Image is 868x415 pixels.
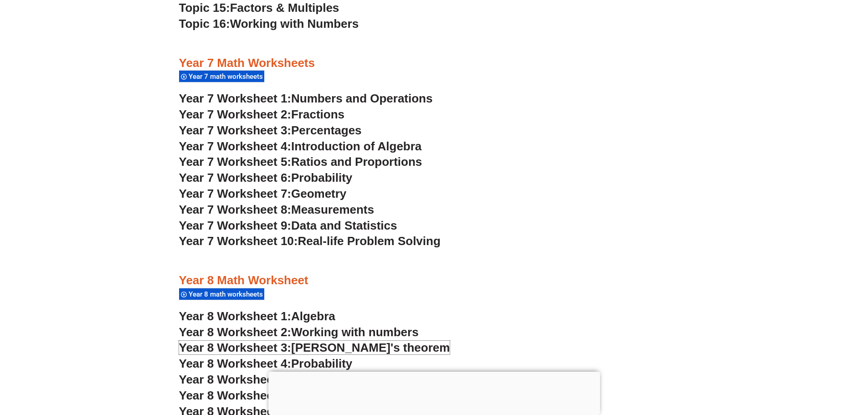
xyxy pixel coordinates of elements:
[179,203,292,216] span: Year 7 Worksheet 8:
[291,108,344,121] span: Fractions
[179,187,347,200] a: Year 7 Worksheet 7:Geometry
[230,17,359,31] span: Working with Numbers
[291,92,432,105] span: Numbers and Operations
[716,312,868,415] iframe: Chat Widget
[179,373,443,386] a: Year 8 Worksheet 5:Fractions and Percentages
[179,219,292,232] span: Year 7 Worksheet 9:
[179,70,264,82] div: Year 7 math worksheets
[189,72,266,81] span: Year 7 math worksheets
[179,56,689,71] h3: Year 7 Math Worksheets
[179,1,339,15] a: Topic 15:Factors & Multiples
[179,108,292,121] span: Year 7 Worksheet 2:
[298,234,440,248] span: Real-life Problem Solving
[179,357,292,370] span: Year 8 Worksheet 4:
[291,325,419,339] span: Working with numbers
[179,139,292,153] span: Year 7 Worksheet 4:
[179,187,292,200] span: Year 7 Worksheet 7:
[179,234,298,248] span: Year 7 Worksheet 10:
[179,288,264,300] div: Year 8 math worksheets
[291,341,450,354] span: [PERSON_NAME]'s theorem
[179,234,441,248] a: Year 7 Worksheet 10:Real-life Problem Solving
[268,372,600,413] iframe: Advertisement
[179,155,292,169] span: Year 7 Worksheet 5:
[179,123,362,137] a: Year 7 Worksheet 3:Percentages
[179,341,292,354] span: Year 8 Worksheet 3:
[179,389,292,402] span: Year 8 Worksheet 6:
[179,92,292,105] span: Year 7 Worksheet 1:
[179,203,374,216] a: Year 7 Worksheet 8:Measurements
[179,17,359,31] a: Topic 16:Working with Numbers
[179,92,433,105] a: Year 7 Worksheet 1:Numbers and Operations
[230,1,339,15] span: Factors & Multiples
[291,187,346,200] span: Geometry
[291,139,421,153] span: Introduction of Algebra
[291,203,374,216] span: Measurements
[179,309,292,323] span: Year 8 Worksheet 1:
[179,325,292,339] span: Year 8 Worksheet 2:
[179,171,292,184] span: Year 7 Worksheet 6:
[179,341,450,354] a: Year 8 Worksheet 3:[PERSON_NAME]'s theorem
[179,357,353,370] a: Year 8 Worksheet 4:Probability
[179,139,422,153] a: Year 7 Worksheet 4:Introduction of Algebra
[179,108,344,121] a: Year 7 Worksheet 2:Fractions
[179,155,422,169] a: Year 7 Worksheet 5:Ratios and Proportions
[179,309,335,323] a: Year 8 Worksheet 1:Algebra
[179,389,349,402] a: Year 8 Worksheet 6:Equations
[179,373,292,386] span: Year 8 Worksheet 5:
[291,357,352,370] span: Probability
[179,325,419,339] a: Year 8 Worksheet 2:Working with numbers
[291,123,362,137] span: Percentages
[291,171,352,184] span: Probability
[179,273,689,288] h3: Year 8 Math Worksheet
[179,171,353,184] a: Year 7 Worksheet 6:Probability
[291,219,397,232] span: Data and Statistics
[179,17,230,31] span: Topic 16:
[291,155,422,169] span: Ratios and Proportions
[291,309,335,323] span: Algebra
[179,123,292,137] span: Year 7 Worksheet 3:
[179,219,397,232] a: Year 7 Worksheet 9:Data and Statistics
[189,290,266,298] span: Year 8 math worksheets
[179,1,230,15] span: Topic 15:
